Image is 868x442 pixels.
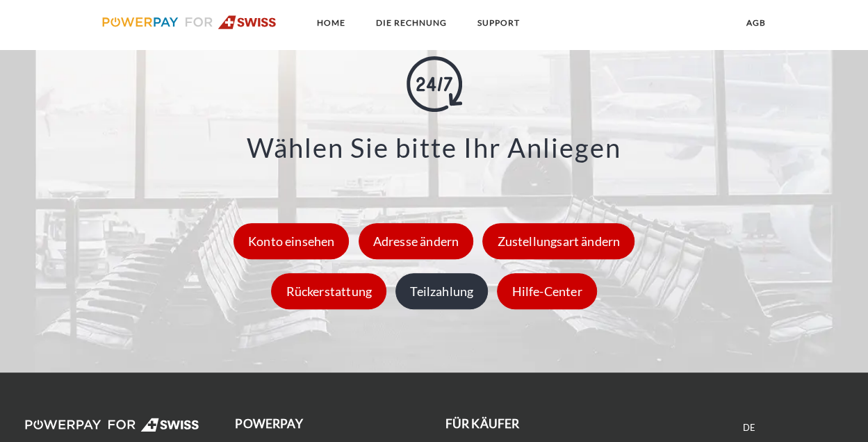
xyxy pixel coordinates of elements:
[25,418,199,432] img: logo-swiss-white.svg
[102,15,277,29] img: logo-swiss.svg
[493,284,600,299] a: Hilfe-Center
[235,416,302,431] b: POWERPAY
[271,273,386,309] div: Rückerstattung
[392,284,491,299] a: Teilzahlung
[735,10,778,35] a: agb
[268,284,390,299] a: Rückerstattung
[60,135,807,161] h3: Wählen Sie bitte Ihr Anliegen
[482,223,634,259] div: Zustellungsart ändern
[466,10,532,35] a: SUPPORT
[743,422,755,434] a: DE
[497,273,596,309] div: Hilfe-Center
[359,223,474,259] div: Adresse ändern
[234,223,350,259] div: Konto einsehen
[407,57,462,113] img: online-shopping.svg
[364,10,459,35] a: DIE RECHNUNG
[230,234,353,249] a: Konto einsehen
[305,10,357,35] a: Home
[355,234,477,249] a: Adresse ändern
[479,234,638,249] a: Zustellungsart ändern
[395,273,488,309] div: Teilzahlung
[445,416,520,431] b: FÜR KÄUFER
